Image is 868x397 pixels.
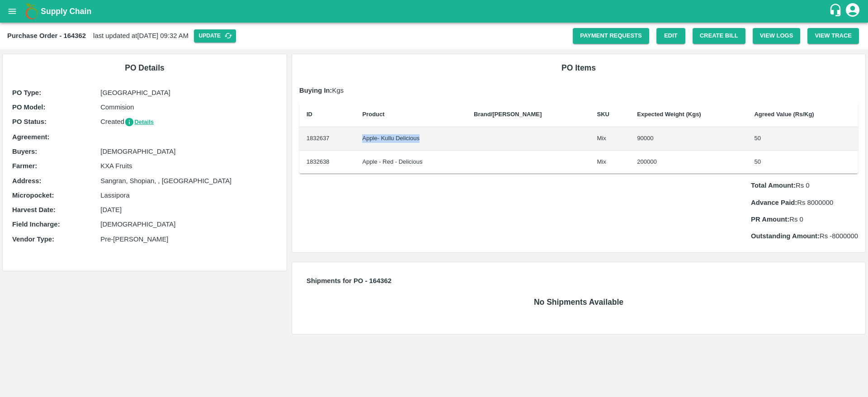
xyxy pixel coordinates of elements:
[7,29,573,43] div: last updated at [DATE] 09:32 AM
[844,2,861,21] div: account of current user
[299,61,858,74] h6: PO Items
[12,221,60,228] b: Field Incharge :
[751,231,858,241] p: Rs -8000000
[12,118,47,125] b: PO Status :
[7,32,86,39] b: Purchase Order - 164362
[307,111,312,118] b: ID
[12,162,37,170] b: Farmer :
[100,205,277,215] p: [DATE]
[807,28,859,44] button: View Trace
[590,127,630,151] td: Mix
[751,216,789,223] b: PR Amount:
[656,28,685,44] a: Edit
[355,127,467,151] td: Apple- Kullu Delicious
[100,102,277,112] p: Commision
[751,198,858,208] p: Rs 8000000
[474,111,542,118] b: Brand/[PERSON_NAME]
[10,61,279,74] h6: PO Details
[299,85,858,95] p: Kgs
[751,232,820,240] b: Outstanding Amount:
[12,192,54,199] b: Micropocket :
[637,111,701,118] b: Expected Weight (Kgs)
[100,88,277,98] p: [GEOGRAPHIC_DATA]
[12,89,41,96] b: PO Type :
[12,236,54,243] b: Vendor Type :
[307,277,392,284] b: Shipments for PO - 164362
[693,28,745,44] button: Create Bill
[100,161,277,171] p: KXA Fruits
[355,151,467,174] td: Apple - Red - Delicious
[12,206,56,213] b: Harvest Date :
[12,133,49,141] b: Agreement:
[299,87,332,94] b: Buying In:
[751,182,796,189] b: Total Amount:
[12,177,41,184] b: Address :
[829,3,844,19] div: customer-support
[751,214,858,224] p: Rs 0
[747,151,858,174] td: 50
[597,111,609,118] b: SKU
[751,199,797,206] b: Advance Paid:
[23,2,41,20] img: logo
[124,117,154,128] button: Details
[100,117,277,127] p: Created
[12,148,37,155] b: Buyers :
[100,234,277,244] p: Pre-[PERSON_NAME]
[362,111,384,118] b: Product
[100,147,277,156] p: [DEMOGRAPHIC_DATA]
[299,151,355,174] td: 1832638
[754,111,814,118] b: Agreed Value (Rs/Kg)
[590,151,630,174] td: Mix
[303,296,854,308] h6: No Shipments Available
[299,127,355,151] td: 1832637
[41,5,829,18] a: Supply Chain
[630,151,747,174] td: 200000
[747,127,858,151] td: 50
[41,7,91,16] b: Supply Chain
[2,1,23,22] button: open drawer
[751,180,858,190] p: Rs 0
[753,28,801,44] button: View Logs
[573,28,649,44] a: Payment Requests
[100,190,277,200] p: Lassipora
[100,176,277,186] p: Sangran, Shopian, , [GEOGRAPHIC_DATA]
[12,104,45,111] b: PO Model :
[630,127,747,151] td: 90000
[194,29,236,43] button: Update
[100,219,277,229] p: [DEMOGRAPHIC_DATA]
